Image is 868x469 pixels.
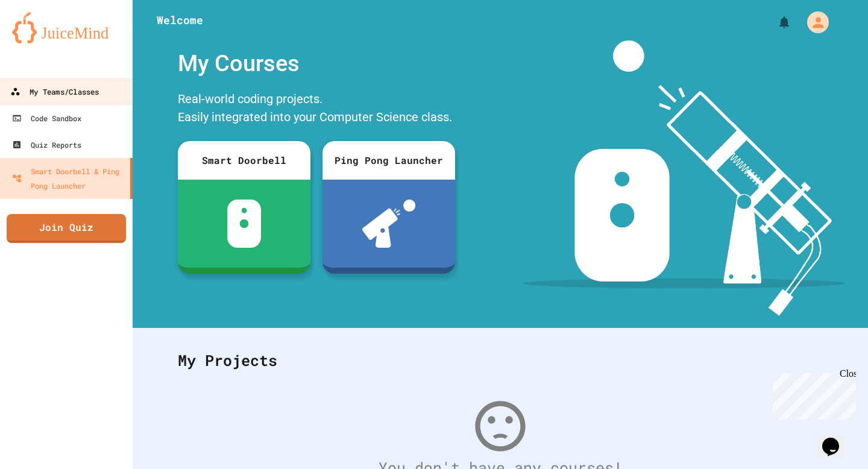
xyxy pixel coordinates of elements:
[12,164,125,193] div: Smart Doorbell & Ping Pong Launcher
[322,141,455,180] div: Ping Pong Launcher
[178,141,310,180] div: Smart Doorbell
[755,12,794,33] div: My Notifications
[768,368,856,420] iframe: chat widget
[12,111,81,125] div: Code Sandbox
[10,84,99,99] div: My Teams/Classes
[172,87,461,132] div: Real-world coding projects. Easily integrated into your Computer Science class.
[172,40,461,87] div: My Courses
[817,421,856,457] iframe: chat widget
[794,8,832,36] div: My Account
[12,12,121,43] img: logo-orange.svg
[12,137,81,152] div: Quiz Reports
[362,200,416,248] img: ppl-with-ball.png
[7,214,126,243] a: Join Quiz
[523,40,846,316] img: banner-image-my-projects.png
[227,200,262,248] img: sdb-white.svg
[166,337,835,384] div: My Projects
[5,5,83,77] div: Chat with us now!Close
